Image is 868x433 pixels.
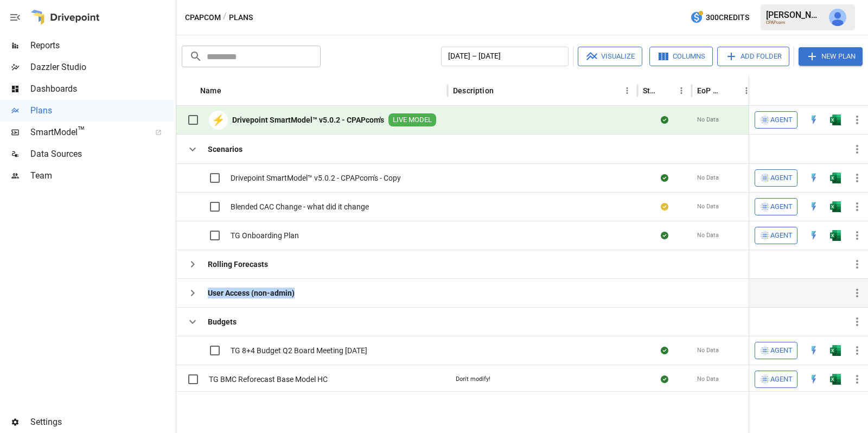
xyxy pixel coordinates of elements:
[755,342,797,359] button: Agent
[808,114,819,125] img: quick-edit-flash.b8aec18c.svg
[808,345,819,356] img: quick-edit-flash.b8aec18c.svg
[830,114,841,125] img: excel-icon.76473adf.svg
[649,47,713,66] button: Columns
[770,172,793,184] span: Agent
[697,202,719,211] span: No Data
[200,86,221,95] div: Name
[830,201,841,212] img: excel-icon.76473adf.svg
[697,346,719,355] span: No Data
[755,227,797,244] button: Agent
[495,83,510,98] button: Sort
[232,114,384,125] b: Drivepoint SmartModel™ v5.0.2 - CPAPcom's
[661,114,668,125] div: Sync complete
[30,169,174,182] span: Team
[456,375,490,384] div: Don't modify!
[766,10,822,20] div: [PERSON_NAME]
[808,374,819,385] div: Open in Quick Edit
[830,173,841,183] img: excel-icon.76473adf.svg
[78,124,85,138] span: ™
[739,83,754,98] button: EoP Cash column menu
[799,47,863,66] button: New Plan
[659,83,674,98] button: Sort
[674,83,689,98] button: Status column menu
[755,371,797,388] button: Agent
[620,83,635,98] button: Description column menu
[30,61,174,74] span: Dazzler Studio
[30,126,143,139] span: SmartModel
[830,374,841,385] img: excel-icon.76473adf.svg
[30,148,174,161] span: Data Sources
[808,173,819,183] img: quick-edit-flash.b8aec18c.svg
[661,374,668,385] div: Sync complete
[830,230,841,241] div: Open in Excel
[724,83,739,98] button: Sort
[770,373,793,386] span: Agent
[208,259,268,270] b: Rolling Forecasts
[643,86,658,95] div: Status
[209,374,328,385] span: TG BMC Reforecast Base Model HC
[30,82,174,95] span: Dashboards
[661,345,668,356] div: Sync complete
[808,201,819,212] img: quick-edit-flash.b8aec18c.svg
[808,374,819,385] img: quick-edit-flash.b8aec18c.svg
[755,169,797,187] button: Agent
[830,230,841,241] img: excel-icon.76473adf.svg
[697,231,719,240] span: No Data
[770,114,793,126] span: Agent
[222,83,238,98] button: Sort
[578,47,642,66] button: Visualize
[808,345,819,356] div: Open in Quick Edit
[223,11,227,24] div: /
[830,374,841,385] div: Open in Excel
[441,47,569,66] button: [DATE] – [DATE]
[661,173,668,183] div: Sync complete
[770,230,793,242] span: Agent
[231,201,369,212] span: Blended CAC Change - what did it change
[770,201,793,213] span: Agent
[755,111,797,129] button: Agent
[208,316,237,327] b: Budgets
[830,114,841,125] div: Open in Excel
[231,345,367,356] span: TG 8+4 Budget Q2 Board Meeting [DATE]
[661,230,668,241] div: Sync complete
[853,83,868,98] button: Sort
[766,20,822,25] div: CPAPcom
[706,11,749,24] span: 300 Credits
[697,86,723,95] div: EoP Cash
[830,345,841,356] img: excel-icon.76473adf.svg
[388,115,436,125] span: LIVE MODEL
[770,345,793,357] span: Agent
[185,11,221,24] button: CPAPcom
[808,201,819,212] div: Open in Quick Edit
[830,345,841,356] div: Open in Excel
[697,116,719,124] span: No Data
[30,39,174,52] span: Reports
[697,375,719,384] span: No Data
[808,114,819,125] div: Open in Quick Edit
[697,174,719,182] span: No Data
[208,288,295,298] b: User Access (non-admin)
[30,416,174,429] span: Settings
[30,104,174,117] span: Plans
[717,47,789,66] button: Add Folder
[209,111,228,130] div: ⚡
[208,144,242,155] b: Scenarios
[822,2,853,33] button: Julie Wilton
[830,201,841,212] div: Open in Excel
[686,8,754,28] button: 300Credits
[808,230,819,241] img: quick-edit-flash.b8aec18c.svg
[453,86,494,95] div: Description
[808,230,819,241] div: Open in Quick Edit
[808,173,819,183] div: Open in Quick Edit
[830,173,841,183] div: Open in Excel
[661,201,668,212] div: Your plan has changes in Excel that are not reflected in the Drivepoint Data Warehouse, select "S...
[231,230,299,241] span: TG Onboarding Plan
[755,198,797,215] button: Agent
[829,9,846,26] img: Julie Wilton
[231,173,401,183] span: Drivepoint SmartModel™ v5.0.2 - CPAPcom's - Copy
